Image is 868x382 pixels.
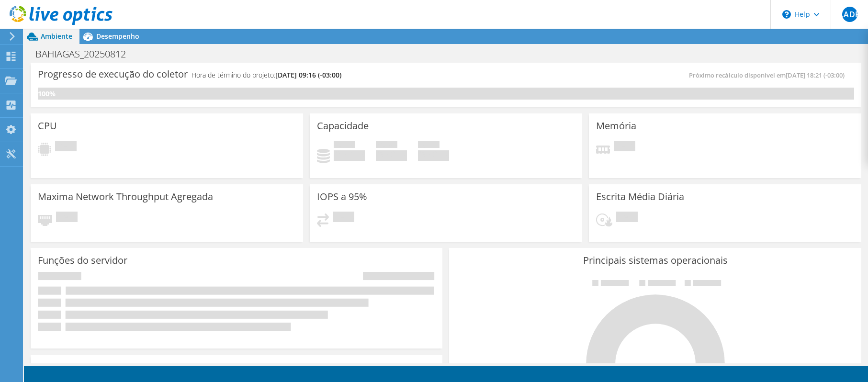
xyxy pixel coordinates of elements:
h1: BAHIAGAS_20250812 [31,49,141,59]
span: Pendente [56,212,78,225]
h3: Maxima Network Throughput Agregada [38,191,213,202]
span: [DATE] 09:16 (-03:00) [275,70,341,79]
h3: Principais sistemas operacionais [456,255,854,266]
h4: 0 GiB [376,150,407,161]
span: Pendente [614,141,635,154]
span: [DATE] 18:21 (-03:00) [786,71,845,79]
h4: 0 GiB [334,150,365,161]
span: Pendente [616,212,638,225]
h3: Capacidade [317,121,369,131]
span: Pendente [55,141,77,154]
h3: Escrita Média Diária [596,191,684,202]
span: Desempenho [96,32,139,41]
h4: 0 GiB [418,150,449,161]
h3: Principais fabricantes de servidor [38,362,185,373]
h3: IOPS a 95% [317,191,367,202]
svg: \n [782,10,791,19]
h3: Funções do servidor [38,255,127,266]
span: LADP [842,7,857,22]
span: Total [418,141,440,150]
span: Próximo recálculo disponível em [689,71,849,79]
span: Ambiente [41,32,72,41]
span: Usado [334,141,355,150]
span: Disponível [376,141,397,150]
h3: Memória [596,121,636,131]
span: Pendente [333,212,354,225]
h4: Hora de término do projeto: [192,70,341,80]
h3: CPU [38,121,57,131]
